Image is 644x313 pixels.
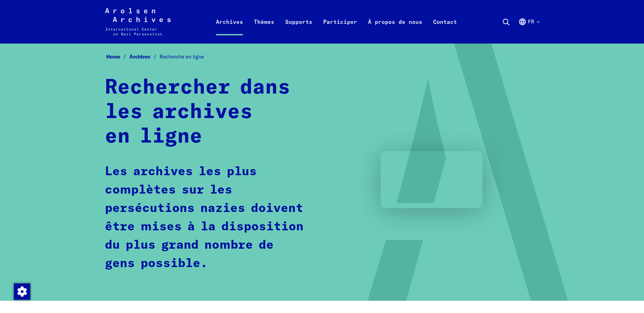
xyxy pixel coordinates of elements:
[105,78,290,147] strong: Rechercher dans les archives en ligne
[106,53,129,60] a: Home
[14,283,30,300] img: Modification du consentement
[14,283,30,299] div: Modification du consentement
[318,16,363,44] a: Participer
[160,53,204,60] span: Recherche en ligne
[249,16,280,44] a: Thèmes
[210,16,249,44] a: Archives
[210,8,462,35] nav: Principal
[105,52,539,62] nav: Breadcrumb
[105,163,310,273] p: Les archives les plus complètes sur les persécutions nazies doivent être mises à la disposition d...
[280,16,318,44] a: Supports
[428,16,462,44] a: Contact
[129,53,160,60] a: Archives
[363,16,428,44] a: À propos de nous
[518,18,539,42] button: Français, sélection de la langue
